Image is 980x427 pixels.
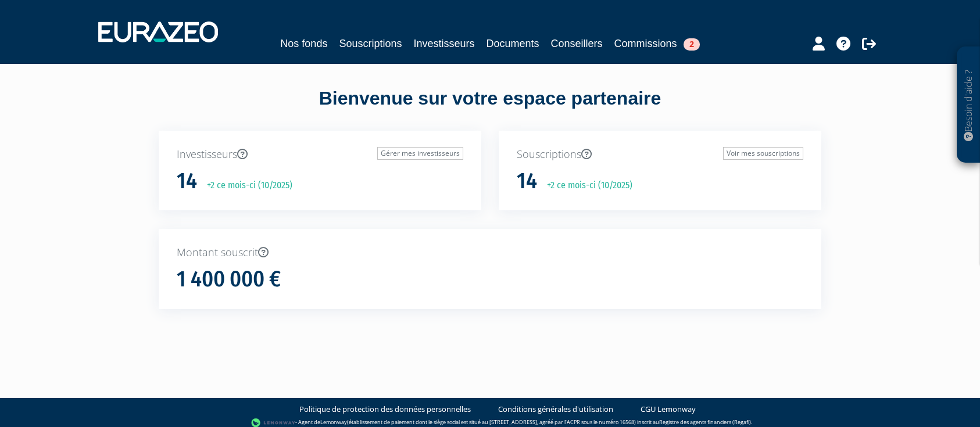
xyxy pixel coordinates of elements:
[150,85,830,131] div: Bienvenue sur votre espace partenaire
[723,147,803,160] a: Voir mes souscriptions
[413,35,474,52] a: Investisseurs
[177,147,463,162] p: Investisseurs
[377,147,463,160] a: Gérer mes investisseurs
[962,53,975,157] p: Besoin d'aide ?
[539,179,632,192] p: +2 ce mois-ci (10/2025)
[487,35,539,52] a: Documents
[299,404,471,415] a: Politique de protection des données personnelles
[177,267,281,292] h1: 1 400 000 €
[339,35,402,52] a: Souscriptions
[551,35,603,52] a: Conseillers
[684,38,700,51] span: 2
[199,179,292,192] p: +2 ce mois-ci (10/2025)
[177,169,197,193] h1: 14
[641,404,696,415] a: CGU Lemonway
[517,147,803,162] p: Souscriptions
[280,35,327,52] a: Nos fonds
[177,245,803,260] p: Montant souscrit
[517,169,537,193] h1: 14
[320,418,347,426] a: Lemonway
[98,21,218,42] img: 1732889491-logotype_eurazeo_blanc_rvb.png
[614,35,700,52] a: Commissions2
[498,404,613,415] a: Conditions générales d'utilisation
[659,418,751,426] a: Registre des agents financiers (Regafi)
